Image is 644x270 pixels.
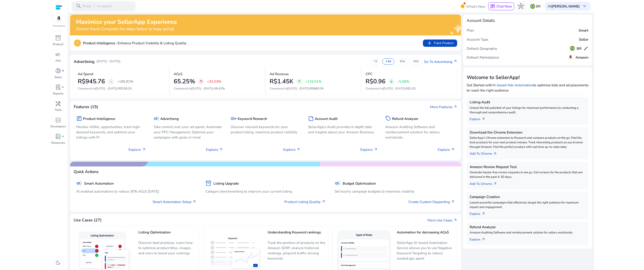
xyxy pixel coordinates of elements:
[467,28,474,32] h5: Plan
[430,104,457,109] a: More Featuresarrow_outward
[284,199,326,204] a: Product Listing Quality
[110,79,112,84] span: -
[389,79,393,84] span: arrow_downward
[397,230,455,238] h5: Automation for decreasing ACoS
[310,87,324,91] span: R$660.34
[191,87,213,91] span: [DATE] - [DATE]
[55,59,61,63] p: Ads
[83,41,118,45] b: Product Intelligence -
[492,83,533,87] a: AI-based Ads Automation
[423,40,457,47] button: addTrack Product
[493,152,497,156] span: arrow_outward
[231,124,300,135] p: Discover relevant keywords for your product listing, maximize product visibility
[76,27,177,31] h4: Almost there! Complete the steps below to keep going!
[55,68,61,74] span: donut_small
[467,47,497,51] h5: Default Geography
[530,4,535,9] img: br.svg
[470,106,585,115] p: Unlock the full potential of your listings for maximum performance by conducting a thorough and c...
[55,108,62,112] p: Tools
[385,116,391,121] span: sell
[470,195,585,199] h5: Campaign Creation
[453,59,457,64] span: arrow_outward
[360,147,378,152] p: Explore
[398,80,409,83] p: -5.06%
[95,87,117,91] span: [DATE] - [DATE]
[50,83,66,100] a: lab_profilefiber_manual_recordReports
[413,59,419,64] p: 60d
[297,79,301,84] span: arrow_upward
[74,59,94,64] h4: Advertising
[315,117,338,121] h5: Account Audit
[154,116,159,121] span: campaign
[551,4,580,9] b: [PERSON_NAME]
[366,71,372,77] p: CPC
[536,2,541,10] p: BR
[96,59,120,64] p: ([DATE] - [DATE])
[470,201,585,210] p: Launch powerful campaigns that effectively target the right audience for maximum impact and engag...
[481,238,485,242] span: arrow_outward
[397,240,455,261] p: SellerApp AI-based Automation Service allows you to use Negative Keyword Targeting to reduce wast...
[62,70,64,72] span: fiber_manual_record
[548,5,580,8] p: Hi
[76,180,82,186] span: campaign
[55,84,61,90] span: lab_profile
[160,117,179,121] h5: Advertising
[74,40,81,47] p: 1
[451,148,455,152] span: arrow_outward
[577,47,581,51] h5: BR
[213,181,239,186] h5: Listing Upgrade
[493,182,497,186] span: arrow_outward
[470,115,489,122] a: Explorearrow_outward
[55,134,61,139] span: book_4
[154,124,223,140] p: Take control over your ad spend, Automate your PPC Management, Optimize your campaigns with goals...
[568,54,573,60] img: amazon.svg
[76,116,82,121] span: package
[466,2,485,10] span: What's New
[516,1,526,11] button: hub
[287,87,309,91] span: [DATE] - [DATE]
[55,52,61,57] span: campaign
[383,87,405,91] span: [DATE] - [DATE]
[335,180,341,186] span: campaign
[118,87,132,91] span: R$326.33
[343,181,376,186] h5: Budget Optimization
[518,3,524,9] span: hub
[231,116,237,121] span: key
[76,3,82,9] span: search
[467,37,488,42] h5: Account Type
[322,200,326,204] span: arrow_outward
[62,136,64,138] span: fiber_manual_record
[467,55,499,59] h5: Default Marketplace
[50,67,66,83] a: donut_smallfiber_manual_recordSales
[438,147,455,152] p: Explore
[385,124,455,140] p: Amazon Auditing Software and reimbursement solution for sellers worldwide.
[386,59,391,64] p: 14d
[50,124,66,129] p: Developers
[142,148,146,152] span: arrow_outward
[579,28,588,32] h5: Smart
[55,35,61,41] span: inventory_2
[308,116,314,121] span: summarize
[296,148,300,152] span: arrow_outward
[268,230,325,238] h5: Understanding Keyword rankings
[308,124,378,135] p: SellerApp's Audit provides in depth data and insights about your Amazon Business.
[583,46,588,51] span: edit
[424,59,457,64] a: Go To Advertisingarrow_outward
[453,105,457,109] span: arrow_outward
[78,87,165,91] p: Compared to :
[50,133,66,149] a: book_4fiber_manual_recordResources
[78,78,105,85] h2: R$945.76
[219,148,223,152] span: arrow_outward
[62,86,64,88] span: fiber_manual_record
[83,40,186,46] p: Enhance Product Visibility & Listing Quality
[406,87,416,91] span: R$1.01
[174,87,261,91] p: Compared to :
[207,80,221,83] p: +32.03%
[374,148,378,152] span: arrow_outward
[408,199,455,204] a: Create Custom Dayparting
[153,199,196,204] a: Smart Automation Setup
[138,240,196,259] p: Discover best practices, Learn how to optimize product titles, images, and more to boost your ran...
[138,230,196,238] h5: Listing Optimization
[50,50,66,67] a: campaignAds
[374,59,377,64] p: 7d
